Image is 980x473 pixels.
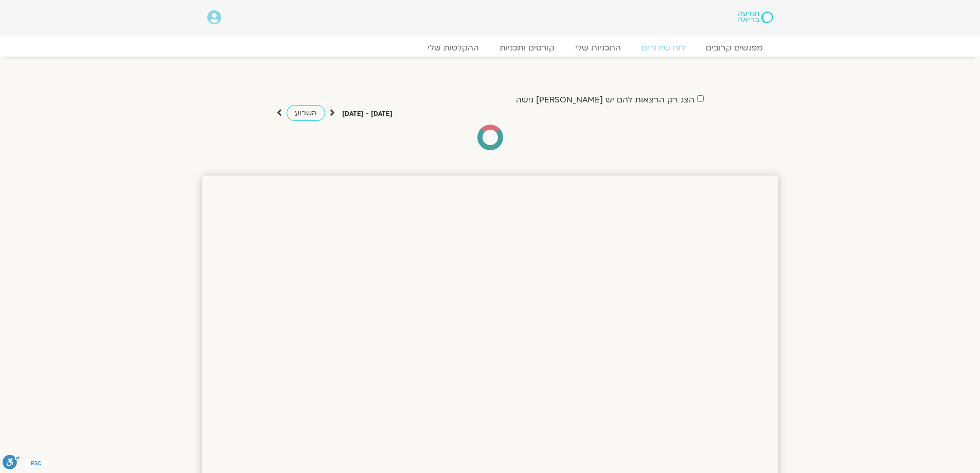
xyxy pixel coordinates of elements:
[287,105,325,121] a: השבוע
[342,109,393,119] p: [DATE] - [DATE]
[295,108,317,118] span: השבוע
[631,43,696,53] a: לוח שידורים
[207,43,773,53] nav: Menu
[417,43,489,53] a: ההקלטות שלי
[516,95,694,104] label: הצג רק הרצאות להם יש [PERSON_NAME] גישה
[696,43,773,53] a: מפגשים קרובים
[565,43,631,53] a: התכניות שלי
[489,43,565,53] a: קורסים ותכניות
